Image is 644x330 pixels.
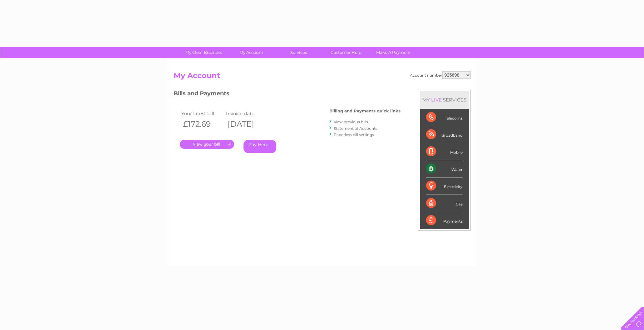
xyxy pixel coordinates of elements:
div: Gas [426,195,463,212]
th: £172.69 [180,118,225,130]
a: My Clear Business [178,47,229,58]
a: Pay Here [243,140,276,153]
td: Your latest bill [180,109,225,118]
h3: Bills and Payments [174,89,401,100]
a: Statement of Accounts [334,126,377,131]
a: Customer Help [320,47,372,58]
td: Invoice date [224,109,269,118]
div: Telecoms [426,109,463,126]
a: My Account [225,47,277,58]
div: Water [426,160,463,177]
h4: Billing and Payments quick links [329,109,401,113]
a: Paperless bill settings [334,132,374,137]
a: Services [273,47,324,58]
div: Mobile [426,143,463,160]
div: Broadband [426,126,463,143]
div: Payments [426,212,463,229]
div: Electricity [426,177,463,195]
th: [DATE] [224,118,269,130]
div: MY SERVICES [420,91,469,109]
div: LIVE [430,97,443,103]
div: Account number [410,71,471,79]
a: Make A Payment [368,47,419,58]
a: . [180,140,234,149]
a: View previous bills [334,120,368,124]
h2: My Account [174,71,471,83]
